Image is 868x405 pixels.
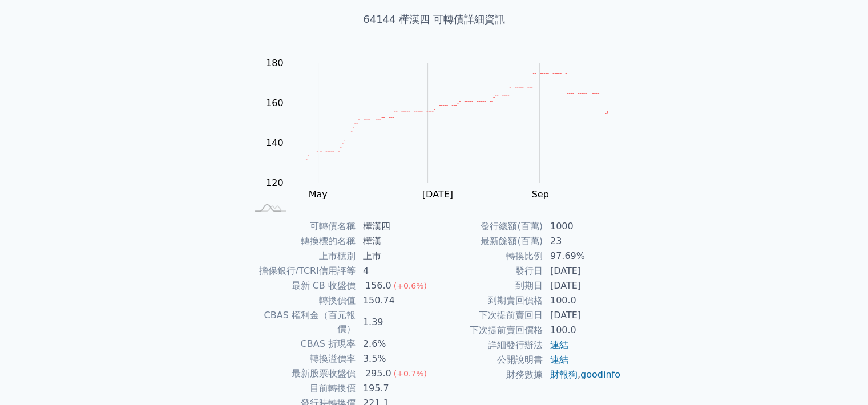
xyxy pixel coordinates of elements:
[356,381,434,396] td: 195.7
[543,278,621,293] td: [DATE]
[394,281,427,290] span: (+0.6%)
[543,264,621,278] td: [DATE]
[434,338,543,353] td: 詳細發行辦法
[309,189,328,200] tspan: May
[356,234,434,249] td: 樺漢
[266,58,284,68] tspan: 180
[434,264,543,278] td: 發行日
[434,234,543,249] td: 最新餘額(百萬)
[247,293,356,308] td: 轉換價值
[356,293,434,308] td: 150.74
[288,74,608,164] g: Series
[266,177,284,188] tspan: 120
[356,337,434,351] td: 2.6%
[531,189,548,200] tspan: Sep
[550,369,578,380] a: 財報狗
[543,234,621,249] td: 23
[247,264,356,278] td: 擔保銀行/TCRI信用評等
[434,293,543,308] td: 到期賣回價格
[543,249,621,264] td: 97.69%
[550,354,568,365] a: 連結
[580,369,620,380] a: goodinfo
[247,219,356,234] td: 可轉債名稱
[247,381,356,396] td: 目前轉換價
[543,323,621,338] td: 100.0
[247,234,356,249] td: 轉換標的名稱
[434,278,543,293] td: 到期日
[247,337,356,351] td: CBAS 折現率
[356,351,434,366] td: 3.5%
[266,137,284,148] tspan: 140
[434,308,543,323] td: 下次提前賣回日
[356,264,434,278] td: 4
[550,339,568,350] a: 連結
[247,278,356,293] td: 最新 CB 收盤價
[394,369,427,378] span: (+0.7%)
[543,219,621,234] td: 1000
[543,308,621,323] td: [DATE]
[247,366,356,381] td: 最新股票收盤價
[260,58,625,200] g: Chart
[266,98,284,108] tspan: 160
[356,308,434,337] td: 1.39
[363,279,394,293] div: 156.0
[422,189,453,200] tspan: [DATE]
[434,367,543,382] td: 財務數據
[543,367,621,382] td: ,
[247,351,356,366] td: 轉換溢價率
[543,293,621,308] td: 100.0
[233,11,635,27] h1: 64144 樺漢四 可轉債詳細資訊
[356,219,434,234] td: 樺漢四
[247,249,356,264] td: 上市櫃別
[356,249,434,264] td: 上市
[434,353,543,367] td: 公開說明書
[363,367,394,380] div: 295.0
[434,219,543,234] td: 發行總額(百萬)
[434,323,543,338] td: 下次提前賣回價格
[434,249,543,264] td: 轉換比例
[247,308,356,337] td: CBAS 權利金（百元報價）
